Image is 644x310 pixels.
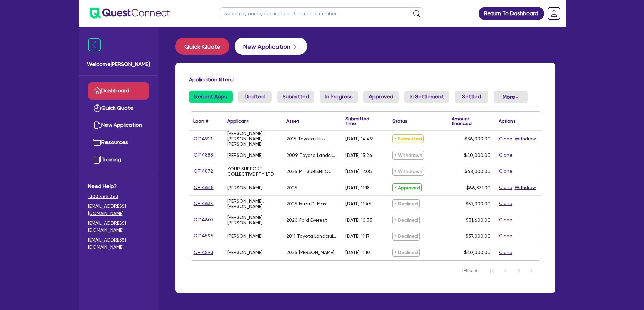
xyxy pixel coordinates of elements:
button: Clone [499,249,513,256]
div: [PERSON_NAME] [PERSON_NAME] [227,215,278,225]
button: Quick Quote [175,38,229,55]
div: 2025 Isuzu D-Max [286,201,326,206]
div: [DATE] 11:17 [345,233,370,239]
div: Actions [499,119,516,123]
span: Declined [392,199,420,208]
div: Status [392,119,407,123]
img: quick-quote [93,104,101,112]
div: [PERSON_NAME] [227,185,263,190]
a: Training [88,151,149,168]
a: In Progress [320,91,358,103]
div: [DATE] 15:24 [345,152,372,158]
span: $31,600.00 [466,217,491,223]
span: Submitted [392,134,424,143]
a: QF14872 [193,167,213,175]
span: Approved [392,183,422,192]
span: Withdrawn [392,151,424,160]
button: Clone [499,167,513,175]
span: $66,831.00 [466,185,491,190]
div: Asset [286,119,299,123]
div: 2009 Toyota Landcruiser GXL [286,152,337,158]
a: QF14913 [193,135,213,143]
span: Need Help? [88,182,149,190]
button: Previous Page [499,264,512,277]
button: Clone [499,151,513,159]
img: training [93,156,101,164]
a: Dashboard [88,82,149,100]
a: Return To Dashboard [479,7,544,20]
span: Withdrawn [392,167,424,176]
div: YOUR SUPPORT COLLECTIVE PTY LTD [227,166,278,177]
div: [DATE] 11:45 [345,201,371,206]
div: [DATE] 14:49 [345,136,373,141]
a: QF14648 [193,184,214,191]
div: [DATE] 11:18 [345,185,370,190]
div: [PERSON_NAME], [PERSON_NAME] [227,198,278,209]
button: Dropdown toggle [494,91,528,103]
img: icon-menu-close [88,38,101,51]
h4: Application filters: [189,76,542,83]
a: QF14634 [193,200,214,207]
div: [PERSON_NAME], [PERSON_NAME] [PERSON_NAME] [227,131,278,147]
button: Clone [499,232,513,240]
div: Submitted time [345,116,378,126]
button: Withdraw [514,184,536,191]
a: Recent Apps [189,91,233,103]
span: $57,000.00 [466,201,491,206]
div: [PERSON_NAME] [227,152,263,158]
span: 1-8 of 8 [462,267,477,274]
a: Dropdown toggle [545,5,563,22]
a: [EMAIL_ADDRESS][DOMAIN_NAME] [88,236,149,251]
tcxspan: Call 1300 465 363 via 3CX [88,194,118,199]
img: quest-connect-logo-blue [90,8,170,19]
a: Approved [363,91,399,103]
span: $48,000.00 [464,169,491,174]
div: [DATE] 11:10 [345,250,370,255]
div: Applicant [227,119,249,123]
a: In Settlement [404,91,449,103]
button: Clone [499,184,513,191]
a: [EMAIL_ADDRESS][DOMAIN_NAME] [88,220,149,234]
a: Quick Quote [175,38,235,55]
div: [DATE] 17:05 [345,169,372,174]
a: Drafted [238,91,272,103]
span: Welcome [PERSON_NAME] [87,60,150,68]
a: Quick Quote [88,100,149,117]
button: New Application [235,38,307,55]
button: Clone [499,135,513,143]
div: [PERSON_NAME] [227,233,263,239]
div: [DATE] 10:35 [345,217,372,223]
a: QF14888 [193,151,213,159]
a: QF14595 [193,232,214,240]
button: First Page [485,264,499,277]
a: New Application [88,117,149,134]
a: QF14607 [193,216,214,224]
button: Withdraw [514,135,536,143]
div: [PERSON_NAME] [227,250,263,255]
div: Loan # [193,119,208,123]
a: [EMAIL_ADDRESS][DOMAIN_NAME] [88,203,149,217]
div: 2011 Toyota Landcruiser [286,233,337,239]
button: Clone [499,216,513,224]
img: resources [93,138,101,146]
img: new-application [93,121,101,129]
a: Submitted [277,91,314,103]
div: 2015 Toyota Hilux [286,136,326,141]
button: Clone [499,200,513,207]
div: 2025 [PERSON_NAME] [286,250,334,255]
a: QF14593 [193,249,214,256]
div: 2020 Ford Everest [286,217,327,223]
input: Search by name, application ID or mobile number... [220,7,423,19]
span: Declined [392,248,420,257]
span: $40,000.00 [464,152,491,158]
a: Resources [88,134,149,151]
div: 2025 [286,185,297,190]
a: Settled [455,91,488,103]
span: Declined [392,216,420,224]
span: $40,000.00 [464,250,491,255]
button: Next Page [512,264,526,277]
span: Declined [392,232,420,241]
div: Amount financed [452,116,491,126]
span: $36,000.00 [464,136,491,141]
